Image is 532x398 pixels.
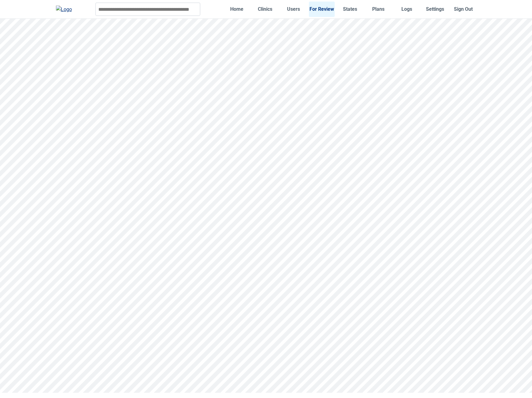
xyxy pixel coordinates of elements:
[252,2,278,17] a: Clinics
[394,2,420,17] a: Logs
[309,2,335,17] a: For Review
[56,6,72,13] img: Logo
[281,2,306,17] a: Users
[337,2,363,17] a: States
[365,2,391,17] a: Plans
[450,2,476,17] button: Sign Out
[224,2,250,17] a: Home
[422,2,448,17] a: Settings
